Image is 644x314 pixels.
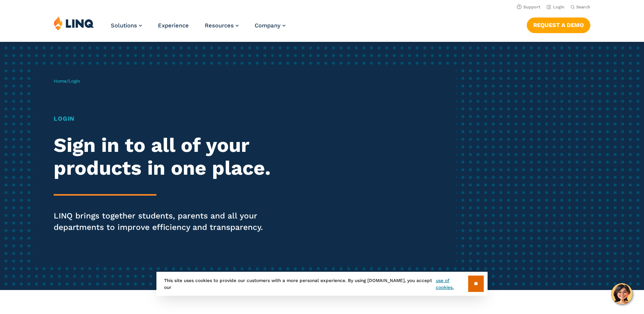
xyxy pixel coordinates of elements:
a: Company [255,22,285,29]
div: This site uses cookies to provide our customers with a more personal experience. By using [DOMAIN... [156,272,488,296]
nav: Button Navigation [527,16,590,33]
a: use of cookies. [436,277,468,291]
nav: Primary Navigation [111,16,285,41]
h1: Login [54,114,302,123]
img: LINQ | K‑12 Software [54,16,94,30]
p: LINQ brings together students, parents and all your departments to improve efficiency and transpa... [54,210,302,233]
a: Login [547,5,564,10]
button: Open Search Bar [571,4,590,10]
button: Hello, have a question? Let’s chat. [611,283,633,304]
a: Resources [205,22,239,29]
a: Home [54,78,67,84]
span: Company [255,22,281,29]
a: Request a Demo [527,18,590,33]
span: / [54,78,80,84]
a: Solutions [111,22,142,29]
h2: Sign in to all of your products in one place. [54,134,302,180]
span: Search [576,5,590,10]
a: Experience [158,22,189,29]
a: Support [517,5,540,10]
span: Solutions [111,22,137,29]
span: Resources [205,22,234,29]
span: Login [69,78,80,84]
